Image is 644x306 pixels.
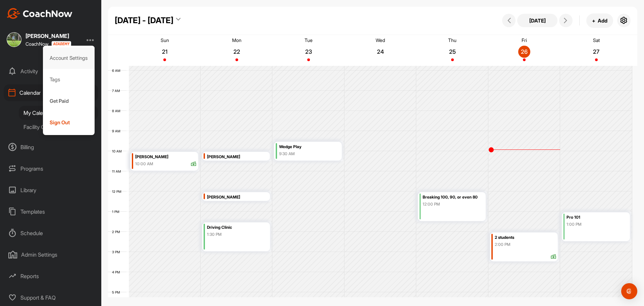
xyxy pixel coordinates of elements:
[207,224,268,231] div: Driving Clinic
[43,112,95,133] div: Sign Out
[108,69,127,73] div: 6 AM
[19,106,98,120] div: My Calendar
[567,221,628,227] div: 1:00 PM
[108,250,127,254] div: 3 PM
[423,193,484,201] div: Breaking 100, 90, or even 80
[129,35,201,66] a: September 21, 2025
[108,149,128,153] div: 10 AM
[273,35,344,66] a: September 23, 2025
[560,35,632,66] a: September 27, 2025
[7,32,21,47] img: square_6da99a3e55dcfc963019e61b3f9a00c3.jpg
[108,89,127,93] div: 7 AM
[232,37,241,43] p: Mon
[448,37,457,43] p: Thu
[344,35,416,66] a: September 24, 2025
[303,48,315,55] p: 23
[108,230,127,234] div: 2 PM
[376,37,385,43] p: Wed
[593,37,600,43] p: Sat
[423,201,484,207] div: 12:00 PM
[417,35,488,66] a: September 25, 2025
[25,33,71,39] div: [PERSON_NAME]
[592,17,595,24] span: +
[522,37,527,43] p: Fri
[279,143,340,151] div: Wedge Play
[25,41,71,47] div: CoachNow
[43,69,95,90] div: Tags
[108,210,126,214] div: 1 PM
[7,8,72,19] img: CoachNow
[19,120,98,134] div: Facility Calendar
[108,189,128,193] div: 12 PM
[161,37,169,43] p: Sun
[567,214,628,221] div: Pro 101
[4,268,98,285] div: Reports
[4,63,98,80] div: Activity
[108,270,127,274] div: 4 PM
[517,14,557,27] button: [DATE]
[4,225,98,242] div: Schedule
[231,48,243,55] p: 22
[4,289,98,306] div: Support & FAQ
[4,182,98,199] div: Library
[586,13,613,28] button: +Add
[207,193,268,201] div: [PERSON_NAME]
[108,290,127,294] div: 5 PM
[207,153,268,161] div: [PERSON_NAME]
[201,35,272,66] a: September 22, 2025
[518,48,530,55] p: 26
[488,35,560,66] a: September 26, 2025
[51,41,71,47] img: CoachNow acadmey
[135,153,197,161] div: [PERSON_NAME]
[4,139,98,156] div: Billing
[108,169,128,173] div: 11 AM
[446,48,459,55] p: 25
[135,161,153,167] div: 10:00 AM
[43,47,95,69] div: Account Settings
[621,283,637,299] div: Open Intercom Messenger
[590,48,602,55] p: 27
[43,90,95,112] div: Get Paid
[495,234,556,242] div: 2 students
[115,14,173,27] div: [DATE] - [DATE]
[374,48,386,55] p: 24
[4,246,98,263] div: Admin Settings
[279,151,340,157] div: 9:30 AM
[4,84,98,101] div: Calendar
[495,242,511,248] div: 2:00 PM
[4,203,98,220] div: Templates
[305,37,313,43] p: Tue
[159,48,171,55] p: 21
[207,231,268,237] div: 1:30 PM
[108,109,127,113] div: 8 AM
[4,160,98,177] div: Programs
[108,129,127,133] div: 9 AM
